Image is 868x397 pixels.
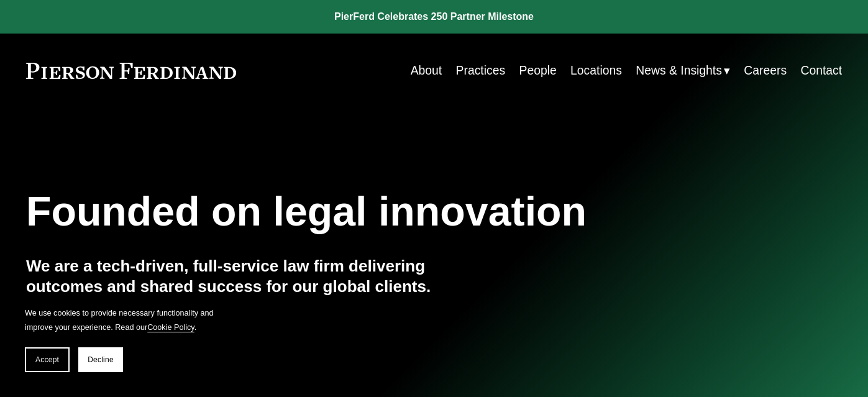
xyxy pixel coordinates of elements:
[744,58,787,83] a: Careers
[636,58,730,83] a: folder dropdown
[570,58,622,83] a: Locations
[88,355,114,364] span: Decline
[456,58,506,83] a: Practices
[800,58,842,83] a: Contact
[78,347,123,372] button: Decline
[35,355,59,364] span: Accept
[25,306,224,335] p: We use cookies to provide necessary functionality and improve your experience. Read our .
[636,60,722,81] span: News & Insights
[25,347,70,372] button: Accept
[12,294,236,385] section: Cookie banner
[519,58,557,83] a: People
[26,188,706,235] h1: Founded on legal innovation
[26,256,434,297] h4: We are a tech-driven, full-service law firm delivering outcomes and shared success for our global...
[147,323,194,332] a: Cookie Policy
[411,58,442,83] a: About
